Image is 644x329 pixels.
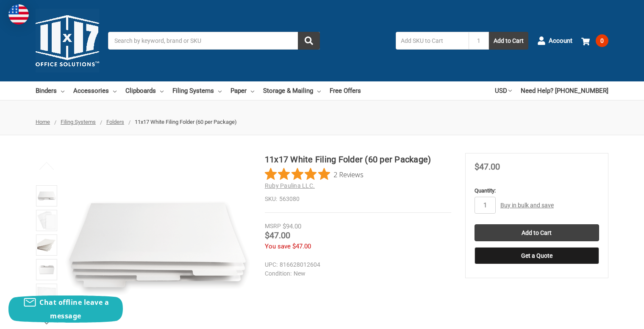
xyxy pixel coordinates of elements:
[106,119,124,125] a: Folders
[396,32,469,50] input: Add SKU to Cart
[36,81,64,100] a: Binders
[265,222,281,231] div: MSRP
[475,247,599,264] button: Get a Quote
[330,81,361,100] a: Free Offers
[37,260,56,279] img: 11x17 White Filing Folder (60 per Package)
[265,269,291,278] dt: Condition:
[34,157,60,174] button: Previous
[36,9,99,72] img: 11x17.com
[475,187,599,195] label: Quantity:
[265,260,447,269] dd: 816628012604
[475,162,500,172] span: $47.00
[581,30,608,52] a: 0
[265,195,451,204] dd: 563080
[73,81,117,100] a: Accessories
[596,34,608,47] span: 0
[292,243,311,250] span: $47.00
[265,168,364,181] button: Rated 5 out of 5 stars from 2 reviews. Jump to reviews.
[230,81,254,100] a: Paper
[37,285,56,304] img: 11x17 White Filing Folder (60 per Package)
[8,4,29,25] img: duty and tax information for United States
[283,223,301,230] span: $94.00
[265,153,451,166] h1: 11x17 White Filing Folder (60 per Package)
[108,32,320,50] input: Search by keyword, brand or SKU
[521,81,608,100] a: Need Help? [PHONE_NUMBER]
[500,202,554,209] a: Buy in bulk and save
[265,243,291,250] span: You save
[537,30,572,52] a: Account
[265,182,315,189] a: Ruby Paulina LLC.
[333,168,364,181] span: 2 Reviews
[489,32,528,50] button: Add to Cart
[265,269,447,278] dd: New
[263,81,321,100] a: Storage & Mailing
[34,312,60,329] button: Next
[495,81,512,100] a: USD
[172,81,222,100] a: Filing Systems
[39,298,109,321] span: Chat offline leave a message
[549,36,572,46] span: Account
[36,119,50,125] a: Home
[135,119,237,125] span: 11x17 White Filing Folder (60 per Package)
[265,260,278,269] dt: UPC:
[265,230,290,240] span: $47.00
[265,195,277,204] dt: SKU:
[8,296,123,323] button: Chat offline leave a message
[37,187,56,205] img: 11x17 White Filing Folder (60 per Package)
[475,224,599,241] input: Add to Cart
[125,81,164,100] a: Clipboards
[61,119,96,125] a: Filing Systems
[37,211,56,230] img: 11x17 White Filing Folder (60 per Package)
[37,236,56,254] img: 11”x17” Filing Folders (563047) Manila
